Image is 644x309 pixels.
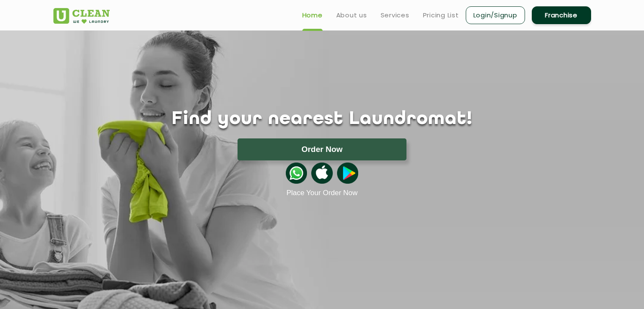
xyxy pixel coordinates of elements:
img: UClean Laundry and Dry Cleaning [53,8,110,24]
img: whatsappicon.png [286,163,307,184]
a: Place Your Order Now [286,189,357,197]
a: Home [302,10,323,20]
a: Pricing List [423,10,459,20]
a: About us [336,10,367,20]
img: playstoreicon.png [337,163,358,184]
button: Order Now [238,138,406,160]
img: apple-icon.png [311,163,332,184]
h1: Find your nearest Laundromat! [47,109,597,130]
a: Franchise [532,6,591,24]
a: Services [381,10,409,20]
a: Login/Signup [466,6,525,24]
